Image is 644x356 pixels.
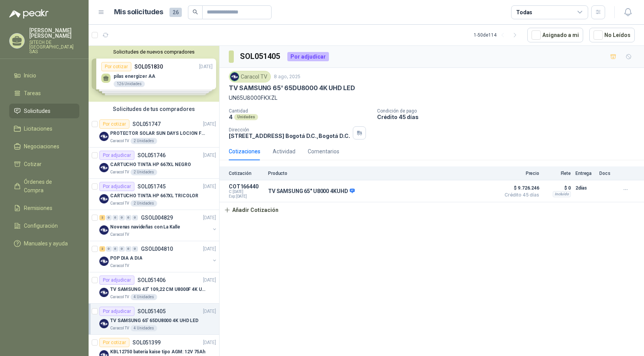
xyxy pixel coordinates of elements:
[377,108,641,114] p: Condición de pago
[89,272,219,304] a: Por adjudicarSOL051406[DATE] Company LogoTV SAMSUNG 43" 109,22 CM U8000F 4K UHDCaracol TV4 Unidades
[131,294,157,300] div: 4 Unidades
[9,86,79,101] a: Tareas
[501,193,539,197] span: Crédito 45 días
[516,8,532,17] div: Todas
[229,133,350,139] p: [STREET_ADDRESS] Bogotá D.C. , Bogotá D.C.
[132,340,161,345] p: SOL051399
[110,138,129,144] p: Caracol TV
[9,68,79,83] a: Inicio
[240,50,281,62] h3: SOL051405
[99,275,134,285] div: Por adjudicar
[9,104,79,118] a: Solicitudes
[234,114,258,120] div: Unidades
[9,175,79,198] a: Órdenes de Compra
[99,244,218,269] a: 2 0 0 0 0 0 GSOL004810[DATE] Company LogoPOP DIA A DIACaracol TV
[24,160,42,168] span: Cotizar
[229,147,260,156] div: Cotizaciones
[112,215,118,220] div: 0
[99,338,129,347] div: Por cotizar
[308,147,339,156] div: Comentarios
[203,121,216,128] p: [DATE]
[99,307,134,316] div: Por adjudicar
[119,215,125,220] div: 0
[169,8,182,17] span: 26
[527,28,583,42] button: Asignado a mi
[99,194,109,203] img: Company Logo
[24,107,50,115] span: Solicitudes
[119,246,125,252] div: 0
[229,183,263,190] p: COT166440
[99,257,109,266] img: Company Logo
[229,94,635,102] p: UN65U8000FKXZL
[229,84,355,92] p: TV SAMSUNG 65' 65DU8000 4K UHD LED
[99,163,109,172] img: Company Logo
[203,245,216,253] p: [DATE]
[229,71,271,82] div: Caracol TV
[24,239,68,248] span: Manuales y ayuda
[138,184,166,189] p: SOL051745
[544,171,571,176] p: Flete
[89,116,219,148] a: Por cotizarSOL051747[DATE] Company LogoPROTECTOR SOLAR SUN DAYS LOCION FPS 50 CAJA X 24 UNCaracol...
[110,223,180,231] p: Novenas navideñas con La Kalle
[110,325,129,331] p: Caracol TV
[9,236,79,251] a: Manuales y ayuda
[110,294,129,300] p: Caracol TV
[110,161,191,168] p: CARTUCHO TINTA HP 667XL NEGRO
[9,218,79,233] a: Configuración
[9,157,79,171] a: Cotizar
[274,73,300,81] p: 8 ago, 2025
[229,171,263,176] p: Cotización
[131,138,157,144] div: 2 Unidades
[99,225,109,235] img: Company Logo
[99,246,105,252] div: 2
[106,215,112,220] div: 0
[99,215,105,220] div: 2
[106,246,112,252] div: 0
[24,89,41,97] span: Tareas
[131,200,157,207] div: 2 Unidades
[220,202,283,218] button: Añadir Cotización
[29,40,79,54] p: SITECH DE [GEOGRAPHIC_DATA] SAS
[24,71,36,80] span: Inicio
[99,132,109,141] img: Company Logo
[377,114,641,120] p: Crédito 45 días
[9,139,79,154] a: Negociaciones
[89,102,219,116] div: Solicitudes de tus compradores
[9,121,79,136] a: Licitaciones
[24,142,59,151] span: Negociaciones
[599,171,615,176] p: Docs
[589,28,635,42] button: No Leídos
[92,49,216,55] button: Solicitudes de nuevos compradores
[110,192,198,200] p: CARTUCHO TINTA HP 667XL TRICOLOR
[110,348,205,356] p: KBL12750 batería kaise tipo AGM: 12V 75Ah
[229,127,350,133] p: Dirección
[24,222,58,230] span: Configuración
[501,183,539,193] span: $ 9.726.246
[141,215,173,220] p: GSOL004829
[9,9,49,18] img: Logo peakr
[229,114,233,120] p: 4
[99,182,134,191] div: Por adjudicar
[229,108,371,114] p: Cantidad
[203,183,216,190] p: [DATE]
[132,246,138,252] div: 0
[268,171,496,176] p: Producto
[474,29,521,41] div: 1 - 50 de 114
[99,288,109,297] img: Company Logo
[575,171,595,176] p: Entrega
[287,52,329,61] div: Por adjudicar
[126,246,131,252] div: 0
[131,169,157,175] div: 2 Unidades
[24,178,72,195] span: Órdenes de Compra
[112,246,118,252] div: 0
[544,183,571,193] p: $ 0
[99,151,134,160] div: Por adjudicar
[29,28,79,39] p: [PERSON_NAME] [PERSON_NAME]
[132,121,161,127] p: SOL051747
[110,130,206,137] p: PROTECTOR SOLAR SUN DAYS LOCION FPS 50 CAJA X 24 UN
[110,169,129,175] p: Caracol TV
[132,215,138,220] div: 0
[9,201,79,215] a: Remisiones
[89,304,219,335] a: Por adjudicarSOL051405[DATE] Company LogoTV SAMSUNG 65' 65DU8000 4K UHD LEDCaracol TV4 Unidades
[110,255,142,262] p: POP DIA A DIA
